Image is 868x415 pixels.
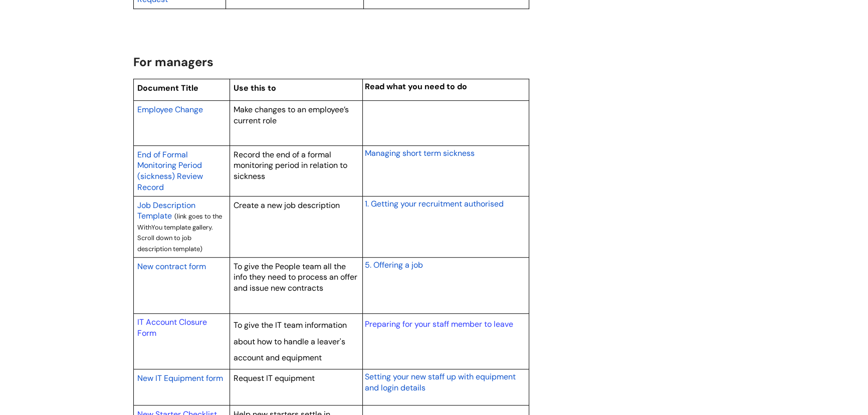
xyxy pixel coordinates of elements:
[234,83,276,93] span: Use this to
[365,259,423,271] a: 5. Offering a job
[365,371,516,393] span: Setting your new staff up with equipment and login details
[137,372,223,384] a: New IT Equipment form
[137,148,203,193] a: End of Formal Monitoring Period (sickness) Review Record
[234,149,347,181] span: Record the end of a formal monitoring period in relation to sickness
[137,149,203,192] span: End of Formal Monitoring Period (sickness) Review Record
[234,200,340,211] span: Create a new job description
[234,104,349,126] span: Make changes to an employee’s current role
[137,200,195,222] span: Job Description Template
[137,104,203,115] span: Employee Change
[365,197,504,210] a: 1. Getting your recruitment authorised
[234,320,347,363] span: To give the IT team information about how to handle a leaver's account and equipment
[365,198,504,209] span: 1. Getting your recruitment authorised
[133,54,213,70] span: For managers
[234,261,357,293] span: To give the People team all the info they need to process an offer and issue new contracts
[365,260,423,270] span: 5. Offering a job
[137,260,206,272] a: New contract form
[137,103,203,115] a: Employee Change
[137,199,195,222] a: Job Description Template
[137,212,222,253] span: (link goes to the WithYou template gallery. Scroll down to job description template)
[365,148,475,158] span: Managing short term sickness
[365,147,475,159] a: Managing short term sickness
[365,370,516,393] a: Setting your new staff up with equipment and login details
[137,317,207,338] a: IT Account Closure Form
[137,83,198,93] span: Document Title
[137,261,206,272] span: New contract form
[365,81,467,92] span: Read what you need to do
[234,373,315,383] span: Request IT equipment
[365,319,513,329] a: Preparing for your staff member to leave
[137,373,223,383] span: New IT Equipment form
